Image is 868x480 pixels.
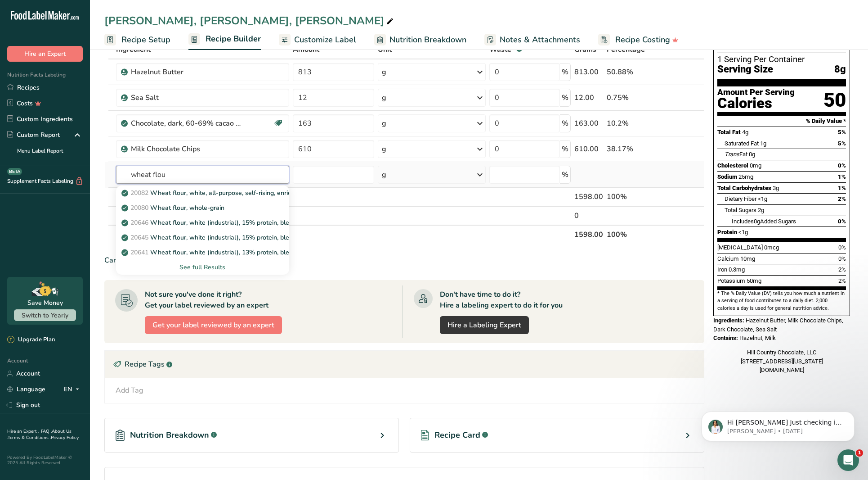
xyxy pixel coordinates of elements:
[740,255,755,262] span: 10mg
[742,129,748,136] span: 4g
[717,244,763,251] span: [MEDICAL_DATA]
[688,393,868,456] iframe: Intercom notifications message
[116,215,289,230] a: 20646Wheat flour, white (industrial), 15% protein, bleached, unenriched
[382,169,386,180] div: g
[104,255,704,266] div: Can't find your ingredient?
[725,151,747,158] span: Fat
[484,30,580,50] a: Notes & Attachments
[773,185,779,191] span: 3g
[856,449,863,457] span: 1
[725,140,759,147] span: Saturated Fat
[7,428,39,435] a: Hire an Expert .
[7,428,72,441] a: About Us .
[732,218,796,225] span: Includes Added Sugars
[123,263,282,272] div: See full Results
[838,140,846,147] span: 5%
[717,129,741,136] span: Total Fat
[717,255,739,262] span: Calcium
[114,225,573,244] th: Net Totals
[574,210,603,221] div: 0
[116,230,289,245] a: 20645Wheat flour, white (industrial), 15% protein, bleached, enriched
[130,204,148,212] span: 20080
[116,385,143,396] div: Add Tag
[145,289,268,311] div: Not sure you've done it right? Get your label reviewed by an expert
[607,191,662,202] div: 100%
[121,34,170,46] span: Recipe Setup
[123,203,224,213] p: Wheat flour, whole-grain
[104,30,170,50] a: Recipe Setup
[500,34,580,46] span: Notes & Attachments
[294,34,356,46] span: Customize Label
[607,92,662,103] div: 0.75%
[105,351,704,378] div: Recipe Tags
[116,200,289,215] a: 20080Wheat flour, whole-grain
[130,233,148,242] span: 20645
[758,207,764,213] span: 2g
[729,266,745,273] span: 0.3mg
[145,316,282,334] button: Get your label reviewed by an expert
[834,64,846,75] span: 8g
[838,277,846,284] span: 2%
[374,30,466,50] a: Nutrition Breakdown
[7,335,55,344] div: Upgrade Plan
[838,244,846,251] span: 0%
[838,266,846,273] span: 2%
[838,218,846,225] span: 0%
[130,248,148,257] span: 20641
[382,67,386,77] div: g
[14,309,76,321] button: Switch to Yearly
[27,298,63,308] div: Save Money
[837,449,859,471] iframe: Intercom live chat
[725,207,756,213] span: Total Sugars
[116,245,289,260] a: 20641Wheat flour, white (industrial), 13% protein, bleached, unenriched
[750,162,761,169] span: 0mg
[206,33,261,45] span: Recipe Builder
[725,195,756,202] span: Dietary Fiber
[717,290,846,312] section: * The % Daily Value (DV) tells you how much a nutrient in a serving of food contributes to a dail...
[7,381,45,397] a: Language
[758,195,767,202] span: <1g
[130,429,209,441] span: Nutrition Breakdown
[64,384,83,395] div: EN
[130,189,148,197] span: 20082
[717,55,846,64] div: 1 Serving Per Container
[574,92,603,103] div: 12.00
[725,151,739,158] i: Trans
[717,185,771,191] span: Total Carbohydrates
[22,311,68,320] span: Switch to Yearly
[717,88,795,97] div: Amount Per Serving
[838,129,846,136] span: 5%
[838,162,846,169] span: 0%
[747,277,761,284] span: 50mg
[130,218,148,227] span: 20646
[738,229,748,235] span: <1g
[754,218,760,225] span: 0g
[764,244,779,251] span: 0mcg
[607,144,662,154] div: 38.17%
[7,46,83,62] button: Hire an Expert
[717,116,846,127] section: % Daily Value *
[389,34,466,46] span: Nutrition Breakdown
[717,277,745,284] span: Potassium
[717,173,737,180] span: Sodium
[123,248,342,257] p: Wheat flour, white (industrial), 13% protein, bleached, unenriched
[717,229,737,235] span: Protein
[131,67,243,77] div: Hazelnut Butter
[598,30,679,50] a: Recipe Costing
[131,92,243,103] div: Sea Salt
[51,435,79,441] a: Privacy Policy
[607,118,662,129] div: 10.2%
[123,218,342,227] p: Wheat flour, white (industrial), 15% protein, bleached, unenriched
[7,168,22,175] div: BETA
[123,233,335,242] p: Wheat flour, white (industrial), 15% protein, bleached, enriched
[713,348,850,375] div: Hill Country Chocolate, LLC [STREET_ADDRESS][US_STATE] [DOMAIN_NAME]
[713,317,843,333] span: Hazelnut Butter, Milk Chocolate Chips, Dark Chocolate, Sea Salt
[838,195,846,202] span: 2%
[573,225,605,244] th: 1598.00
[104,13,395,29] div: [PERSON_NAME], [PERSON_NAME], [PERSON_NAME]
[131,118,243,129] div: Chocolate, dark, 60-69% cacao solids
[116,166,289,184] input: Add Ingredient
